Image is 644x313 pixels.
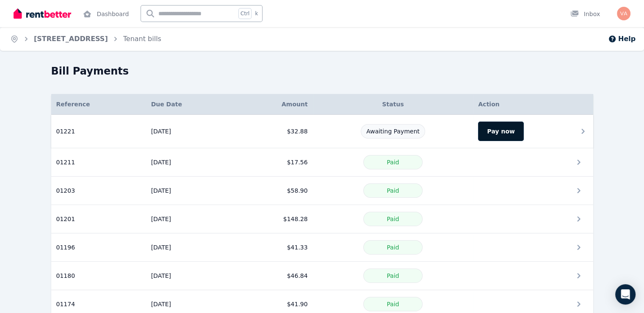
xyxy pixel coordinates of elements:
div: Inbox [570,10,600,18]
span: 01196 [56,243,75,252]
td: [DATE] [146,115,235,148]
td: $148.28 [235,205,313,233]
img: RentBetter [14,7,71,20]
button: Help [608,34,636,44]
span: 01203 [56,186,75,195]
span: 01201 [56,215,75,223]
td: $32.88 [235,115,313,148]
td: [DATE] [146,148,235,177]
td: $41.33 [235,233,313,262]
span: 01221 [56,127,75,136]
span: Ctrl [238,8,252,19]
span: Awaiting Payment [366,128,420,135]
td: $46.84 [235,262,313,290]
td: [DATE] [146,262,235,290]
td: $17.56 [235,148,313,177]
th: Amount [235,94,313,115]
span: 01180 [56,271,75,280]
span: Tenant bills [123,34,161,44]
a: [STREET_ADDRESS] [34,35,108,43]
span: Paid [387,216,399,222]
th: Status [313,94,473,115]
th: Due Date [146,94,235,115]
span: k [255,10,258,17]
td: $58.90 [235,177,313,205]
span: Reference [56,100,90,108]
span: Paid [387,272,399,279]
img: Vaseehara Ruban Joseph [617,7,630,20]
td: [DATE] [146,233,235,262]
span: Paid [387,301,399,307]
div: Open Intercom Messenger [615,284,636,305]
td: [DATE] [146,177,235,205]
span: Paid [387,244,399,251]
span: 01211 [56,158,75,166]
span: Paid [387,187,399,194]
th: Action [473,94,593,115]
td: [DATE] [146,205,235,233]
button: Pay now [478,122,523,141]
span: Paid [387,159,399,166]
span: 01174 [56,300,75,308]
h1: Bill Payments [51,64,129,78]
